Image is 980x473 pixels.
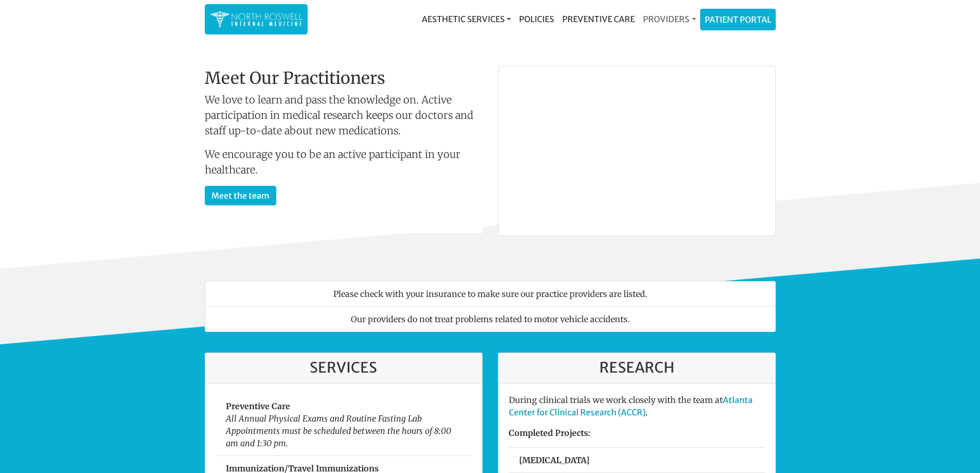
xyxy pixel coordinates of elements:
h2: Meet Our Practitioners [205,68,483,88]
a: Providers [639,9,700,29]
strong: [MEDICAL_DATA] [519,455,590,465]
a: Atlanta Center for Clinical Research (ACCR) [509,395,753,417]
strong: Completed Projects: [509,428,591,438]
p: During clinical trials we work closely with the team at . [509,394,765,418]
img: North Roswell Internal Medicine [210,9,302,29]
a: Preventive Care [558,9,639,29]
li: Our providers do not treat problems related to motor vehicle accidents. [205,306,776,332]
h3: Research [509,359,765,377]
li: Please check with your insurance to make sure our practice providers are listed. [205,281,776,307]
a: Meet the team [205,186,276,205]
a: Policies [515,9,558,29]
p: We love to learn and pass the knowledge on. Active participation in medical research keeps our do... [205,92,483,138]
a: Aesthetic Services [418,9,515,29]
h3: Services [216,359,472,377]
p: We encourage you to be an active participant in your healthcare. [205,147,483,178]
strong: Preventive Care [226,401,290,411]
em: All Annual Physical Exams and Routine Fasting Lab Appointments must be scheduled between the hour... [226,413,451,448]
a: Patient Portal [701,9,775,30]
